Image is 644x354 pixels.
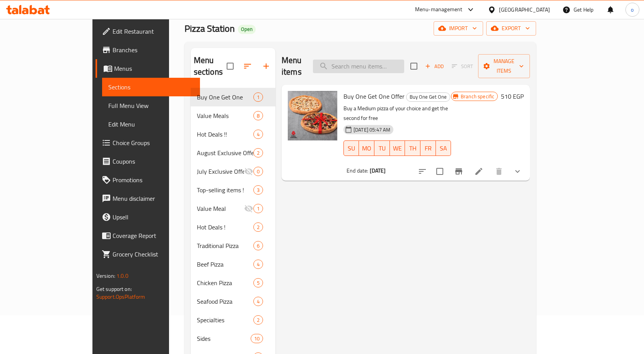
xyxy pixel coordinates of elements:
[102,96,200,115] a: Full Menu View
[415,5,463,14] div: Menu-management
[422,60,447,72] button: Add
[484,56,524,76] span: Manage items
[191,88,275,106] div: Buy One Get One1
[191,236,275,255] div: Traditional Pizza6
[191,162,275,181] div: July Exclusive Offers0
[113,212,194,222] span: Upsell
[254,168,263,175] span: 0
[458,93,497,100] span: Branch specific
[254,149,263,157] span: 2
[253,297,263,306] div: items
[244,167,253,176] svg: Inactive section
[96,59,200,78] a: Menus
[513,167,522,176] svg: Show Choices
[197,167,244,176] div: July Exclusive Offers
[253,204,263,213] div: items
[253,278,263,287] div: items
[197,315,253,325] div: Specialties
[191,181,275,199] div: Top-selling items !3
[238,57,257,75] span: Sort sections
[343,91,405,102] span: Buy One Get One Offer
[393,143,402,154] span: WE
[343,104,451,123] p: Buy a Medium pizza of your choice and get the second for free
[191,199,275,218] div: Value Meal1
[96,152,200,171] a: Coupons
[439,143,448,154] span: SA
[191,144,275,162] div: August Exclusive Offers2
[96,189,200,208] a: Menu disclaimer
[102,78,200,96] a: Sections
[102,115,200,133] a: Edit Menu
[184,20,235,37] span: Pizza Station
[251,334,263,343] div: items
[253,222,263,232] div: items
[197,278,253,287] span: Chicken Pizza
[191,255,275,274] div: Beef Pizza4
[251,335,263,342] span: 10
[313,60,404,73] input: search
[362,143,371,154] span: MO
[96,284,132,294] span: Get support on:
[197,222,253,232] span: Hot Deals !
[407,92,450,101] span: Buy One Get One
[350,126,393,133] span: [DATE] 05:47 AM
[254,316,263,324] span: 2
[405,140,420,156] button: TH
[254,131,263,138] span: 4
[254,112,263,120] span: 8
[197,204,244,213] span: Value Meal
[253,260,263,269] div: items
[486,21,536,36] button: export
[96,133,200,152] a: Choice Groups
[197,334,251,343] span: Sides
[96,226,200,245] a: Coverage Report
[434,21,483,36] button: import
[374,140,390,156] button: TU
[113,138,194,147] span: Choice Groups
[197,111,253,120] span: Value Meals
[406,58,422,74] span: Select section
[424,143,433,154] span: FR
[478,54,530,78] button: Manage items
[96,208,200,226] a: Upsell
[108,82,194,92] span: Sections
[390,140,405,156] button: WE
[492,24,530,33] span: export
[197,241,253,250] span: Traditional Pizza
[631,5,634,14] span: o
[191,274,275,292] div: Chicken Pizza5
[114,64,194,73] span: Menus
[508,162,527,181] button: show more
[191,311,275,329] div: Specialties2
[197,260,253,269] span: Beef Pizza
[113,157,194,166] span: Coupons
[113,175,194,185] span: Promotions
[191,329,275,348] div: Sides10
[197,297,253,306] span: Seafood Pizza
[343,140,359,156] button: SU
[108,101,194,110] span: Full Menu View
[490,162,508,181] button: delete
[413,162,432,181] button: sort-choices
[447,60,478,72] span: Select section first
[282,55,304,78] h2: Menu items
[378,143,387,154] span: TU
[191,218,275,236] div: Hot Deals !2
[96,171,200,189] a: Promotions
[408,143,417,154] span: TH
[254,279,263,287] span: 5
[194,55,227,78] h2: Menu sections
[254,224,263,231] span: 2
[347,143,356,154] span: SU
[440,24,477,33] span: import
[197,130,253,139] span: Hot Deals !!
[359,140,374,156] button: MO
[197,185,253,195] div: Top-selling items !
[253,315,263,325] div: items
